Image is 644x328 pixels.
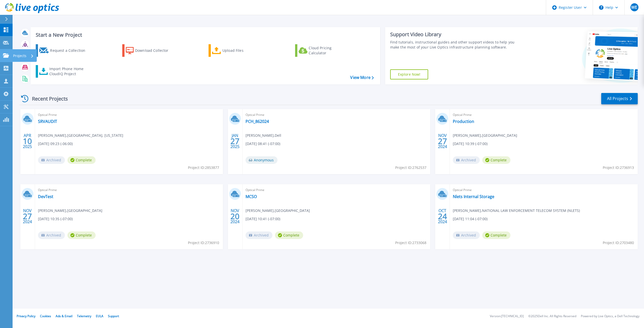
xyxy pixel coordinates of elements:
[438,207,447,225] div: OCT 2024
[108,314,119,318] a: Support
[38,119,57,124] a: SRVAUDIT
[77,314,91,318] a: Telemetry
[17,314,35,318] a: Privacy Policy
[438,139,447,143] span: 27
[246,156,277,164] span: Anonymous
[230,132,240,150] div: JAN 2025
[38,231,65,239] span: Archived
[350,75,374,80] a: View More
[581,315,639,318] li: Powered by Live Optics, a Dell Technology
[453,133,517,138] span: [PERSON_NAME] , [GEOGRAPHIC_DATA]
[528,315,576,318] li: © 2025 Dell Inc. All Rights Reserved
[23,139,32,143] span: 10
[438,214,447,218] span: 24
[38,208,102,213] span: [PERSON_NAME] , [GEOGRAPHIC_DATA]
[438,132,447,150] div: NOV 2024
[246,119,269,124] a: PCH_862024
[453,194,494,199] a: Nlets Internal Storage
[38,156,65,164] span: Archived
[135,45,175,56] div: Download Collector
[188,240,219,246] span: Project ID: 2736910
[222,45,263,56] div: Upload Files
[188,165,219,170] span: Project ID: 2853877
[275,231,303,239] span: Complete
[453,112,635,118] span: Optical Prime
[230,139,239,143] span: 27
[246,187,427,193] span: Optical Prime
[50,45,90,56] div: Request a Collection
[246,208,310,213] span: [PERSON_NAME] , [GEOGRAPHIC_DATA]
[246,231,272,239] span: Archived
[96,314,103,318] a: EULA
[246,216,280,222] span: [DATE] 10:41 (-07:00)
[453,156,480,164] span: Archived
[246,141,280,147] span: [DATE] 08:41 (-07:00)
[390,31,521,38] div: Support Video Library
[453,216,488,222] span: [DATE] 11:04 (-07:00)
[603,165,634,170] span: Project ID: 2736913
[36,44,92,57] a: Request a Collection
[38,133,123,138] span: [PERSON_NAME] , [GEOGRAPHIC_DATA], [US_STATE]
[246,112,427,118] span: Optical Prime
[453,208,580,213] span: [PERSON_NAME] , NATIONAL LAW ENFORCEMENT TELECOM SYSTEM (NLETS)
[23,207,32,225] div: NOV 2024
[453,231,480,239] span: Archived
[246,133,281,138] span: [PERSON_NAME] , Dell
[453,119,474,124] a: Production
[395,165,426,170] span: Project ID: 2762537
[209,44,265,57] a: Upload Files
[38,194,53,199] a: DevTest
[23,132,32,150] div: APR 2025
[38,187,220,193] span: Optical Prime
[230,207,240,225] div: NOV 2024
[38,216,73,222] span: [DATE] 10:35 (-07:00)
[453,141,488,147] span: [DATE] 10:39 (-07:00)
[56,314,72,318] a: Ads & Email
[482,231,510,239] span: Complete
[490,315,524,318] li: Version: [TECHNICAL_ID]
[122,44,178,57] a: Download Collector
[309,45,349,56] div: Cloud Pricing Calculator
[603,240,634,246] span: Project ID: 2703480
[13,49,26,62] p: Projects
[23,214,32,218] span: 27
[453,187,635,193] span: Optical Prime
[40,314,51,318] a: Cookies
[631,5,637,9] span: WE
[390,40,521,50] div: Find tutorials, instructional guides and other support videos to help you make the most of your L...
[38,141,73,147] span: [DATE] 09:23 (-06:00)
[36,32,374,38] h3: Start a New Project
[601,93,638,104] a: All Projects
[230,214,239,218] span: 20
[38,112,220,118] span: Optical Prime
[395,240,426,246] span: Project ID: 2733068
[390,69,428,79] a: Explore Now!
[482,156,510,164] span: Complete
[49,66,89,76] div: Import Phone Home CloudIQ Project
[67,231,96,239] span: Complete
[246,194,257,199] a: MCSO
[295,44,351,57] a: Cloud Pricing Calculator
[67,156,96,164] span: Complete
[19,92,75,105] div: Recent Projects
